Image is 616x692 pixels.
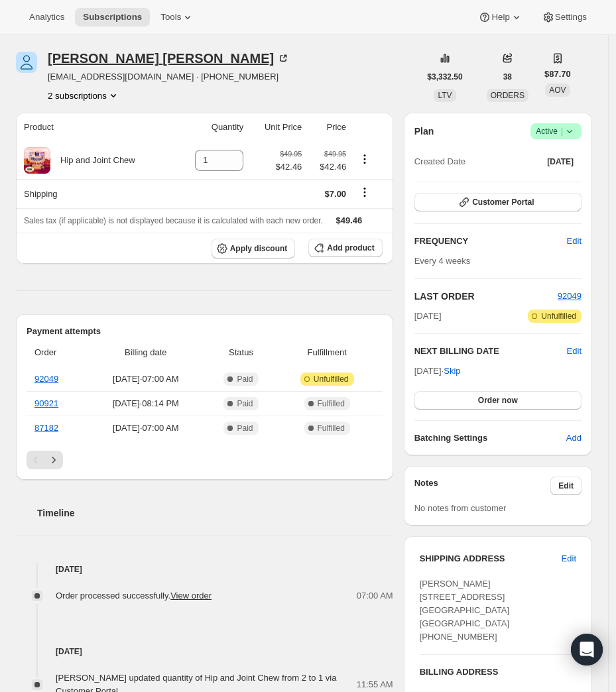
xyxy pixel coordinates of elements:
[89,422,202,435] span: [DATE] · 07:00 AM
[558,481,574,491] span: Edit
[24,216,323,225] span: Sales tax (if applicable) is not displayed because it is calculated with each new order.
[558,290,582,303] button: 92049
[50,154,135,167] div: Hip and Joint Chew
[170,591,212,601] a: View order
[427,72,462,82] span: $3,332.50
[89,346,202,359] span: Billing date
[547,156,574,167] span: [DATE]
[16,563,393,576] h4: [DATE]
[354,185,375,200] button: Shipping actions
[562,552,576,565] span: Edit
[27,451,383,469] nav: Pagination
[314,374,349,384] span: Unfulfilled
[444,365,460,378] span: Skip
[539,152,582,171] button: [DATE]
[48,52,290,65] div: [PERSON_NAME] [PERSON_NAME]
[336,215,363,225] span: $49.46
[318,423,345,433] span: Fulfilled
[16,179,175,208] th: Shipping
[414,125,434,138] h2: Plan
[237,374,253,384] span: Paid
[420,552,562,565] h3: SHIPPING ADDRESS
[414,310,442,323] span: [DATE]
[414,155,465,168] span: Created Date
[16,113,175,142] th: Product
[318,398,345,409] span: Fulfilled
[472,197,534,207] span: Customer Portal
[436,361,468,382] button: Skip
[247,113,306,142] th: Unit Price
[554,548,584,569] button: Edit
[414,235,567,248] h2: FREQUENCY
[280,346,375,359] span: Fulfillment
[561,126,563,137] span: |
[89,373,202,386] span: [DATE] · 07:00 AM
[470,8,530,27] button: Help
[541,311,576,321] span: Unfulfilled
[419,68,470,86] button: $3,332.50
[503,72,512,82] span: 38
[34,398,58,408] a: 90921
[354,152,375,166] button: Product actions
[37,506,393,520] h2: Timeline
[414,503,507,513] span: No notes from customer
[276,160,302,174] span: $42.46
[571,634,603,665] div: Open Intercom Messenger
[357,678,393,691] span: 11:55 AM
[44,451,63,469] button: Next
[89,397,202,410] span: [DATE] · 08:14 PM
[83,12,142,23] span: Subscriptions
[558,291,582,301] a: 92049
[56,591,212,601] span: Order processed successfully.
[420,579,509,642] span: [PERSON_NAME] [STREET_ADDRESS] [GEOGRAPHIC_DATA] [GEOGRAPHIC_DATA] [PHONE_NUMBER]
[310,160,346,174] span: $42.46
[16,645,393,658] h4: [DATE]
[160,12,181,23] span: Tools
[75,8,150,27] button: Subscriptions
[438,91,452,100] span: LTV
[414,193,582,211] button: Customer Portal
[491,91,524,100] span: ORDERS
[306,113,350,142] th: Price
[544,68,571,81] span: $87.70
[559,231,589,252] button: Edit
[566,432,582,445] span: Add
[308,239,382,257] button: Add product
[324,150,346,158] small: $49.95
[567,235,582,248] span: Edit
[210,346,271,359] span: Status
[549,86,566,95] span: AOV
[27,325,383,338] h2: Payment attempts
[325,189,347,199] span: $7.00
[414,477,551,495] h3: Notes
[555,12,587,23] span: Settings
[327,243,374,253] span: Add product
[16,52,37,73] span: Susana Serna
[478,395,518,406] span: Order now
[558,428,589,449] button: Add
[153,8,202,27] button: Tools
[414,256,471,266] span: Every 4 weeks
[414,345,567,358] h2: NEXT BILLING DATE
[534,8,595,27] button: Settings
[34,374,58,384] a: 92049
[536,125,576,138] span: Active
[237,423,253,433] span: Paid
[414,391,582,410] button: Order now
[237,398,253,409] span: Paid
[357,589,393,603] span: 07:00 AM
[27,338,85,367] th: Order
[21,8,72,27] button: Analytics
[24,147,50,174] img: product img
[34,423,58,433] a: 87182
[420,665,576,679] h3: BILLING ADDRESS
[175,113,248,142] th: Quantity
[567,345,582,358] button: Edit
[230,243,288,254] span: Apply discount
[414,432,566,445] h6: Batching Settings
[414,290,558,303] h2: LAST ORDER
[491,12,509,23] span: Help
[550,477,582,495] button: Edit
